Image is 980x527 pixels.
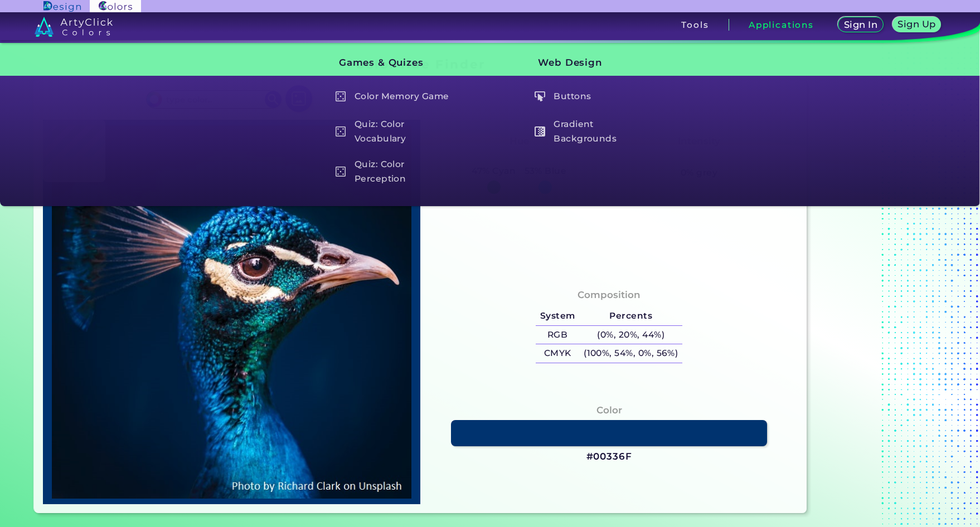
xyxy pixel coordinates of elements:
h4: Color [596,402,622,418]
img: icon_game_white.svg [336,91,346,102]
a: Sign In [838,17,884,32]
a: Quiz: Color Perception [329,156,460,188]
iframe: Advertisement [811,53,950,518]
h5: Quiz: Color Perception [330,156,460,188]
a: Sign Up [892,17,942,32]
h5: System [536,307,579,325]
h3: Web Design [520,49,660,77]
img: icon_game_white.svg [336,167,346,177]
h5: Sign In [844,20,877,29]
img: icon_click_button_white.svg [535,91,545,102]
a: Quiz: Color Vocabulary [329,116,460,148]
h5: RGB [536,326,579,344]
h5: Gradient Backgrounds [529,116,659,148]
h5: Sign Up [897,19,935,28]
a: Buttons [528,86,660,107]
h5: (0%, 20%, 44%) [579,326,682,344]
img: icon_game_white.svg [336,126,346,137]
h5: (100%, 54%, 0%, 56%) [579,344,682,363]
h5: Buttons [529,86,659,107]
h3: Tools [681,21,709,29]
img: ArtyClick Design logo [43,1,81,12]
h3: #00336F [586,450,632,463]
img: icon_gradient_white.svg [535,126,545,137]
h5: Color Memory Game [330,86,460,107]
h3: Games & Quizes [320,49,460,77]
h5: Percents [579,307,682,325]
img: logo_artyclick_colors_white.svg [35,17,113,37]
h5: CMYK [536,344,579,363]
h4: Composition [578,287,641,303]
img: img_pavlin.jpg [48,125,415,499]
a: Color Memory Game [329,86,460,107]
h3: Applications [749,21,814,29]
a: Gradient Backgrounds [528,116,660,148]
h5: Quiz: Color Vocabulary [330,116,460,148]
